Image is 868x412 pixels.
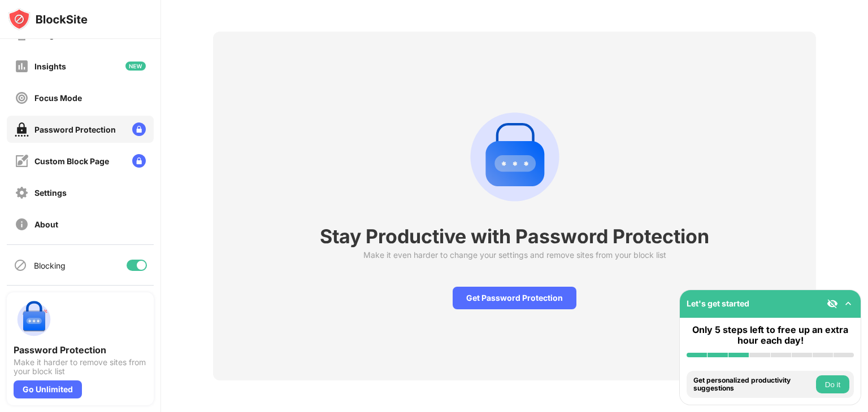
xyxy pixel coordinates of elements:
div: Settings [34,188,67,198]
div: Blocking [34,261,66,270]
div: Insights [34,62,66,71]
div: Get personalized productivity suggestions [693,376,813,393]
img: new-icon.svg [125,62,146,71]
img: password-protection-on.svg [15,122,29,137]
img: lock-menu.svg [132,122,146,136]
img: lock-menu.svg [132,154,146,168]
img: blocking-icon.svg [14,258,27,272]
div: Password Protection [34,125,116,134]
img: eye-not-visible.svg [827,298,838,309]
img: settings-off.svg [15,186,29,200]
div: Focus Mode [34,93,82,103]
img: logo-blocksite.svg [8,8,88,30]
div: Password Protection [14,344,147,356]
img: focus-off.svg [15,91,29,105]
div: Only 5 steps left to free up an extra hour each day! [687,325,854,346]
div: Make it harder to remove sites from your block list [14,358,147,376]
div: Let's get started [687,299,749,308]
img: customize-block-page-off.svg [15,154,29,168]
img: omni-setup-toggle.svg [843,298,854,309]
div: Get Password Protection [453,287,576,309]
img: about-off.svg [15,217,29,231]
img: push-password-protection.svg [14,299,54,340]
div: Go Unlimited [14,380,82,398]
img: insights-off.svg [15,59,29,73]
div: About [34,220,58,229]
div: Stay Productive with Password Protection [320,225,709,248]
div: Make it even harder to change your settings and remove sites from your block list [363,250,666,260]
button: Do it [816,375,849,393]
div: Custom Block Page [34,156,109,166]
div: Usage Limit [34,30,80,40]
div: animation [461,103,569,211]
